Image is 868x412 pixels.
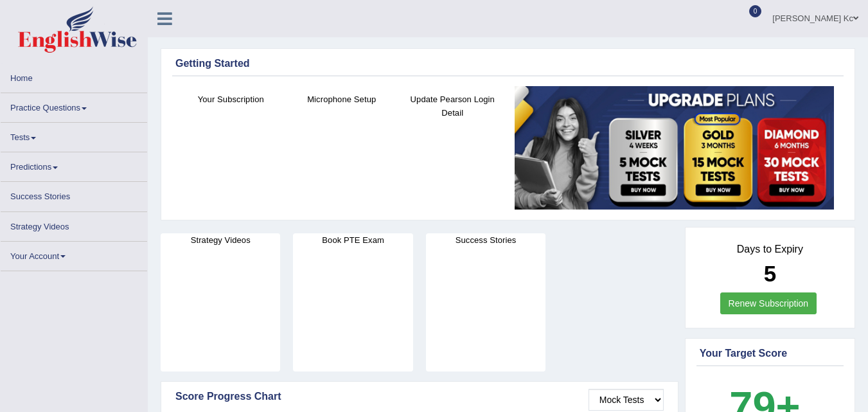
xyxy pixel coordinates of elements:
[426,233,545,247] h4: Success Stories
[1,93,147,118] a: Practice Questions
[1,182,147,207] a: Success Stories
[1,152,147,177] a: Predictions
[175,389,664,404] div: Score Progress Chart
[1,212,147,237] a: Strategy Videos
[1,123,147,148] a: Tests
[700,244,840,255] h4: Days to Expiry
[700,346,840,361] div: Your Target Score
[720,292,817,314] a: Renew Subscription
[749,5,762,17] span: 0
[1,64,147,89] a: Home
[764,261,776,286] b: 5
[175,56,840,71] div: Getting Started
[1,242,147,267] a: Your Account
[293,93,391,106] h4: Microphone Setup
[182,93,280,106] h4: Your Subscription
[515,86,835,210] img: small5.jpg
[161,233,280,247] h4: Strategy Videos
[293,233,412,247] h4: Book PTE Exam
[403,93,502,120] h4: Update Pearson Login Detail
